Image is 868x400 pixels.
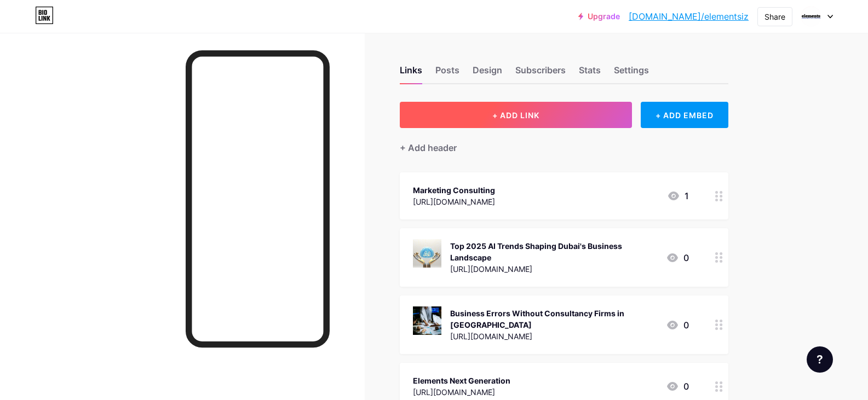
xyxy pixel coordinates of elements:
div: [URL][DOMAIN_NAME] [413,386,510,398]
span: + ADD LINK [492,111,539,120]
div: Share [764,11,785,22]
div: Links [400,63,422,83]
img: Business Errors Without Consultancy Firms in Dubai [413,306,441,335]
a: [DOMAIN_NAME]/elementsiz [629,10,749,23]
div: + ADD EMBED [641,102,728,128]
div: Stats [579,63,601,83]
div: 0 [666,251,689,264]
div: Settings [614,63,649,83]
div: + Add header [400,141,457,154]
a: Upgrade [578,12,620,21]
div: Posts [435,63,459,83]
div: [URL][DOMAIN_NAME] [413,196,495,207]
div: 0 [666,318,689,332]
div: [URL][DOMAIN_NAME] [450,263,657,275]
div: Subscribers [515,63,566,83]
div: Business Errors Without Consultancy Firms in [GEOGRAPHIC_DATA] [450,308,657,331]
div: Top 2025 AI Trends Shaping Dubai's Business Landscape [450,240,657,263]
button: + ADD LINK [400,102,633,128]
img: Elements Next Generation [801,6,821,27]
div: Elements Next Generation [413,375,510,386]
div: 1 [667,189,689,202]
div: [URL][DOMAIN_NAME] [450,331,657,342]
div: Design [473,63,502,83]
div: Marketing Consulting [413,184,495,196]
img: Top 2025 AI Trends Shaping Dubai's Business Landscape [413,239,441,268]
div: 0 [666,380,689,393]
